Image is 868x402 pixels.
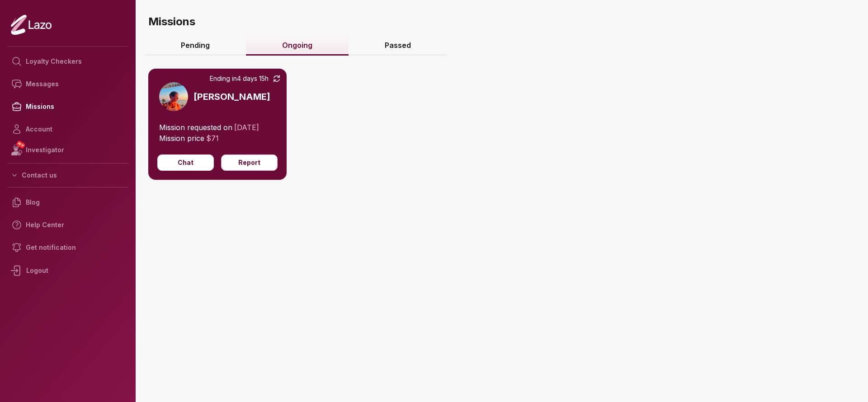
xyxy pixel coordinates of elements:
span: Mission requested on [159,123,232,132]
a: NEWInvestigator [7,140,128,159]
span: [DATE] [234,123,259,132]
button: Contact us [7,167,128,183]
a: Passed [349,36,447,56]
button: Chat [157,154,214,171]
a: Account [7,118,128,140]
span: Mission price [159,134,204,143]
a: Blog [7,191,128,214]
a: Get notification [7,236,128,259]
span: $ 71 [206,134,219,143]
span: Ending in 4 days 15h [210,74,269,83]
div: Logout [7,259,128,282]
a: Loyalty Checkers [7,50,128,73]
a: Missions [7,95,128,118]
h3: [PERSON_NAME] [193,90,270,103]
a: Messages [7,73,128,95]
span: NEW [16,140,26,149]
img: 9ba0a6e0-1f09-410a-9cee-ff7e8a12c161 [159,82,188,111]
button: Report [221,154,278,171]
a: Pending [145,36,246,56]
a: Ongoing [246,36,349,56]
a: Help Center [7,214,128,236]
